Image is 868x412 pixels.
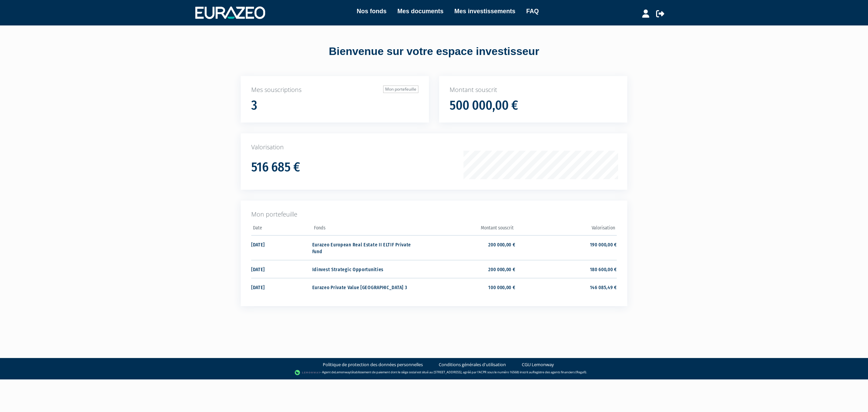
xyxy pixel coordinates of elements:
a: Mes documents [397,6,443,16]
h1: 500 000,00 € [450,98,518,113]
p: Mon portefeuille [251,210,617,219]
th: Montant souscrit [414,223,515,236]
th: Date [251,223,312,236]
a: FAQ [526,6,539,16]
div: Bienvenue sur votre espace investisseur [225,44,643,59]
p: Valorisation [251,143,617,152]
a: Registre des agents financiers (Regafi) [533,370,586,374]
td: Eurazeo European Real Estate II ELTIF Private Fund [312,235,414,260]
td: [DATE] [251,260,312,278]
p: Montant souscrit [450,86,617,94]
a: Mon portefeuille [383,86,418,93]
div: - Agent de (établissement de paiement dont le siège social est situé au [STREET_ADDRESS], agréé p... [7,369,861,376]
td: Idinvest Strategic Opportunities [312,260,414,278]
td: 146 085,49 € [515,278,617,296]
img: 1732889491-logotype_eurazeo_blanc_rvb.png [195,6,265,19]
td: 180 600,00 € [515,260,617,278]
td: 190 000,00 € [515,235,617,260]
p: Mes souscriptions [251,86,418,94]
a: Conditions générales d'utilisation [439,361,506,368]
th: Valorisation [515,223,617,236]
a: Mes investissements [454,6,515,16]
a: Nos fonds [357,6,387,16]
td: 200 000,00 € [414,260,515,278]
img: logo-lemonway.png [295,369,321,376]
td: [DATE] [251,278,312,296]
a: Lemonway [335,370,351,374]
td: [DATE] [251,235,312,260]
h1: 516 685 € [251,160,300,174]
a: Politique de protection des données personnelles [323,361,423,368]
td: Eurazeo Private Value [GEOGRAPHIC_DATA] 3 [312,278,414,296]
th: Fonds [312,223,414,236]
h1: 3 [251,98,257,113]
td: 200 000,00 € [414,235,515,260]
a: CGU Lemonway [522,361,554,368]
td: 100 000,00 € [414,278,515,296]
